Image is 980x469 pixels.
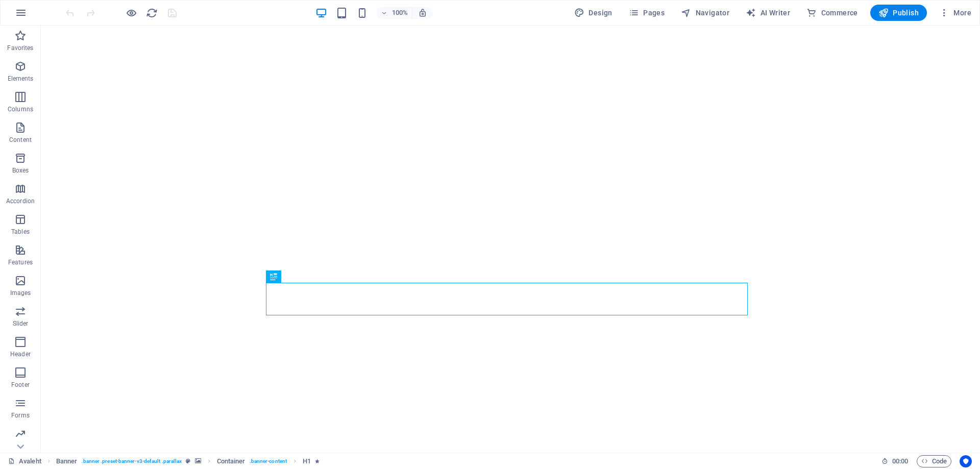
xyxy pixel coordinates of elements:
i: On resize automatically adjust zoom level to fit chosen device. [418,8,427,17]
span: Commerce [806,8,858,18]
span: Click to select. Double-click to edit [217,455,246,467]
span: AI Writer [746,8,790,18]
button: Navigator [677,5,733,21]
p: Footer [11,381,30,389]
p: Images [10,289,31,297]
p: Features [8,258,33,266]
button: Publish [870,5,927,21]
span: More [939,8,971,18]
span: Click to select. Double-click to edit [56,455,78,467]
span: Pages [629,8,665,18]
p: Forms [11,411,30,419]
a: Click to cancel selection. Double-click to open Pages [8,455,41,467]
p: Accordion [6,197,35,205]
button: Click here to leave preview mode and continue editing [125,7,137,19]
p: Slider [13,319,29,328]
i: Element contains an animation [315,458,320,464]
span: . banner-content [250,455,287,467]
i: This element contains a background [195,458,201,464]
p: Columns [8,105,33,113]
span: Click to select. Double-click to edit [303,455,311,467]
p: Elements [8,75,34,83]
h6: 100% [391,7,408,19]
span: : [899,457,901,465]
button: AI Writer [742,5,794,21]
button: Design [570,5,617,21]
span: Publish [878,8,919,18]
p: Boxes [12,166,29,175]
button: More [935,5,975,21]
p: Tables [11,228,30,236]
span: Navigator [681,8,729,18]
p: Favorites [7,44,33,52]
button: Pages [625,5,669,21]
p: Content [9,136,32,144]
p: Header [10,350,31,358]
button: reload [145,7,158,19]
span: 00 00 [892,455,908,467]
i: This element is a customizable preset [186,458,190,464]
button: 100% [376,7,412,19]
i: Reload page [146,7,158,19]
nav: breadcrumb [56,455,320,467]
button: Commerce [802,5,862,21]
button: Usercentrics [960,455,972,467]
div: Design (Ctrl+Alt+Y) [570,5,617,21]
button: Code [917,455,951,467]
span: . banner .preset-banner-v3-default .parallax [81,455,182,467]
span: Design [574,8,612,18]
span: Code [921,455,947,467]
h6: Session time [881,455,909,467]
